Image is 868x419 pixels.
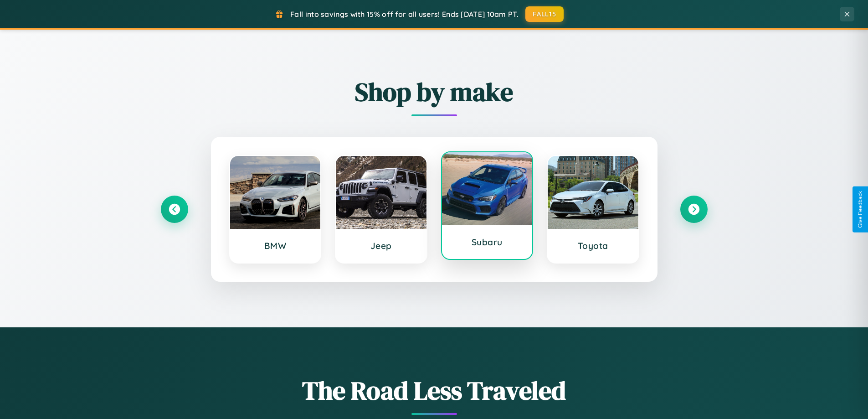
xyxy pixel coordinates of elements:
h3: Jeep [345,240,417,251]
h1: The Road Less Traveled [161,373,708,408]
h2: Shop by make [161,74,708,109]
h3: BMW [239,240,312,251]
div: Give Feedback [857,191,863,228]
h3: Toyota [557,240,629,251]
button: FALL15 [525,6,564,22]
h3: Subaru [451,237,524,248]
span: Fall into savings with 15% off for all users! Ends [DATE] 10am PT. [290,10,519,19]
